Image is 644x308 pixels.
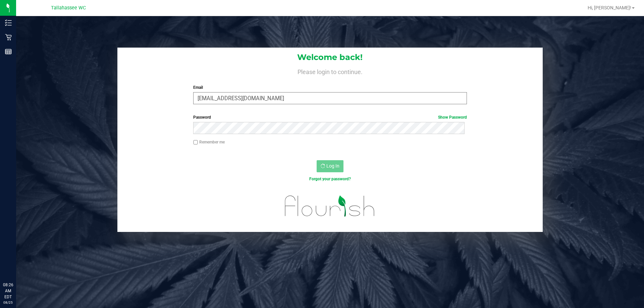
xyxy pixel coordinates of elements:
[317,160,343,172] button: Log In
[193,115,211,120] span: Password
[5,48,12,55] inline-svg: Reports
[117,53,543,62] h1: Welcome back!
[51,5,86,11] span: Tallahassee WC
[117,67,543,75] h4: Please login to continue.
[588,5,631,10] span: Hi, [PERSON_NAME]!
[277,189,383,223] img: flourish_logo.svg
[193,140,198,145] input: Remember me
[438,115,467,120] a: Show Password
[326,163,339,169] span: Log In
[3,300,13,305] p: 08/25
[3,282,13,300] p: 08:26 AM EDT
[309,177,351,181] a: Forgot your password?
[193,84,467,90] label: Email
[5,34,12,41] inline-svg: Retail
[5,19,12,26] inline-svg: Inventory
[193,139,225,145] label: Remember me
